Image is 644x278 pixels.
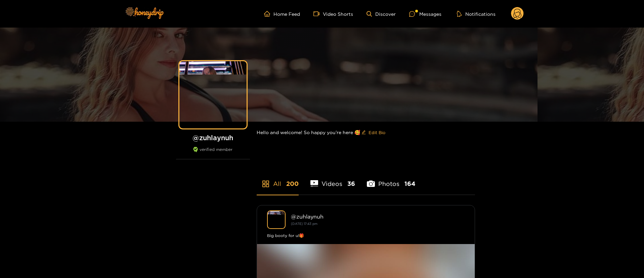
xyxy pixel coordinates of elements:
[369,129,385,136] span: Edit Bio
[267,232,465,239] div: Big booty for u!🎁
[361,130,366,135] span: edit
[310,164,355,195] li: Videos
[360,127,387,138] button: editEdit Bio
[176,133,250,142] h1: @ zuhlaynuh
[409,10,441,18] div: Messages
[347,180,355,188] span: 36
[367,11,396,17] a: Discover
[264,11,273,17] span: home
[267,210,286,229] img: zuhlaynuh
[367,164,415,195] li: Photos
[404,180,415,188] span: 164
[313,11,353,17] a: Video Shorts
[257,122,475,143] div: Hello and welcome! So happy you’re here 🥰
[176,147,250,159] div: verified member
[262,180,270,188] span: appstore
[313,11,323,17] span: video-camera
[257,164,299,195] li: All
[286,180,299,188] span: 200
[291,213,465,220] div: @ zuhlaynuh
[291,222,317,226] small: [DATE] 17:43 pm
[264,11,300,17] a: Home Feed
[455,10,498,17] button: Notifications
